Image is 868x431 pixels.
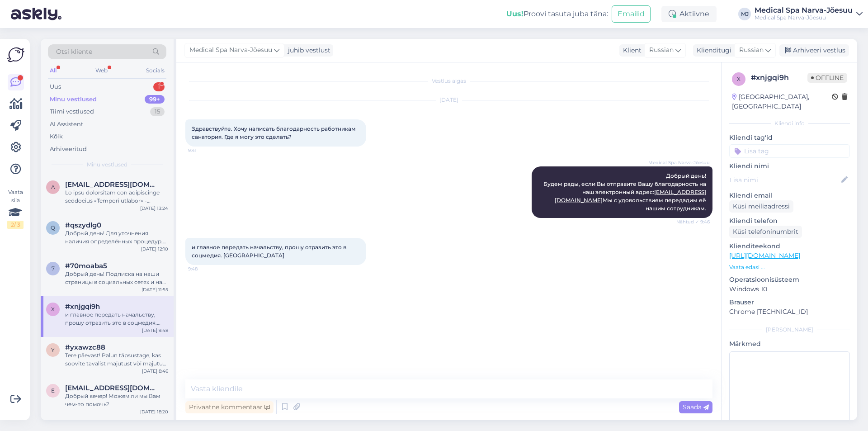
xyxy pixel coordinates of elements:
span: q [51,224,55,231]
p: Brauser [729,298,850,307]
span: 9:41 [188,147,222,154]
p: Vaata edasi ... [729,263,850,271]
span: Здравствуйте. Хочу написать благодарность работникам санатория. Где я могу это сделать? [192,125,357,140]
span: Medical Spa Narva-Jõesuu [189,45,272,55]
span: Offline [807,73,847,83]
div: Minu vestlused [50,95,97,104]
div: [DATE] 8:46 [142,368,168,374]
div: # xnjgqi9h [751,72,807,83]
div: Добрый день! Для уточнения наличия определённых процедур, пожалуйста, свяжитесь с нашими косметол... [65,229,168,246]
span: Nähtud ✓ 9:46 [676,218,710,225]
div: [DATE] [185,96,712,104]
a: Medical Spa Narva-JõesuuMedical Spa Narva-Jõesuu [755,7,863,21]
span: Добрый день! Будем рады, если Вы отправите Вашу благодарность на наш электронный адрес: Мы с удов... [543,172,708,212]
span: e [51,387,55,394]
div: Добрый вечер! Можем ли мы Вам чем-то помочь? [65,392,168,408]
div: Vestlus algas [185,77,712,85]
div: Arhiveeri vestlus [779,44,849,57]
div: Küsi telefoninumbrit [729,226,802,238]
div: Tiimi vestlused [50,107,94,116]
div: Vaata siia [7,188,24,229]
span: Medical Spa Narva-Jõesuu [648,159,710,166]
div: Medical Spa Narva-Jõesuu [755,14,853,21]
div: Web [94,65,109,76]
div: [GEOGRAPHIC_DATA], [GEOGRAPHIC_DATA] [732,92,832,111]
div: 99+ [145,95,165,104]
p: Klienditeekond [729,242,850,251]
p: Windows 10 [729,284,850,294]
div: MJ [738,8,751,20]
input: Lisa nimi [730,175,840,185]
div: Arhiveeritud [50,145,87,154]
input: Lisa tag [729,144,850,158]
span: #yxawzc88 [65,343,105,351]
span: #70moaba5 [65,262,107,270]
div: 1 [153,82,165,91]
a: [URL][DOMAIN_NAME] [729,251,800,260]
div: 2 / 3 [7,221,24,229]
div: AI Assistent [50,120,83,129]
div: Küsi meiliaadressi [729,200,793,213]
p: Kliendi nimi [729,161,850,171]
p: Kliendi email [729,191,850,200]
div: [DATE] 9:48 [142,327,168,334]
div: Socials [144,65,166,76]
div: Privaatne kommentaar [185,401,274,413]
span: y [51,346,55,353]
div: Klienditugi [693,46,731,55]
span: Minu vestlused [87,161,127,169]
span: и главное передать начальству, прошу отразить это в соцмедия. [GEOGRAPHIC_DATA] [192,244,348,259]
span: #xnjgqi9h [65,303,100,311]
div: Добрый день! Подписка на наши страницы в социальных сетях и на рассылку - это полностью доброволь... [65,270,168,286]
div: Uus [50,82,61,91]
span: a [51,184,55,190]
div: Aktiivne [661,6,717,22]
div: [DATE] 18:20 [140,408,168,415]
span: x [51,306,55,313]
button: Emailid [612,5,651,23]
span: Russian [739,45,764,55]
div: 15 [150,107,165,116]
div: Proovi tasuta juba täna: [506,9,608,19]
div: Klient [619,46,642,55]
span: Saada [683,403,709,411]
span: Russian [649,45,674,55]
div: [DATE] 12:10 [141,246,168,252]
span: andres58@inbox.ru [65,180,159,189]
b: Uus! [506,9,524,18]
span: elnara.taidre@artun.ee [65,384,159,392]
span: 9:48 [188,265,222,272]
div: Tere päevast! Palun täpsustage, kas soovite tavalist majutust või majutust programmi raames? [65,351,168,368]
div: Kliendi info [729,119,850,128]
div: Medical Spa Narva-Jõesuu [755,7,853,14]
p: Chrome [TECHNICAL_ID] [729,307,850,317]
div: Lo ipsu dolorsitam con adipiscinge seddoeius «Tempori utlabor» - etdol://magnaaliqua.en/ad/min-ve... [65,189,168,205]
div: All [48,65,58,76]
p: Märkmed [729,339,850,349]
span: 7 [52,265,55,272]
div: [PERSON_NAME] [729,326,850,334]
p: Kliendi telefon [729,216,850,226]
div: [DATE] 13:24 [140,205,168,212]
div: juhib vestlust [284,46,330,55]
p: Operatsioonisüsteem [729,275,850,284]
img: Askly Logo [7,46,24,63]
div: Kõik [50,132,63,141]
div: и главное передать начальству, прошу отразить это в соцмедия. [GEOGRAPHIC_DATA] [65,311,168,327]
span: Otsi kliente [56,47,92,57]
span: x [737,76,741,82]
p: Kliendi tag'id [729,133,850,142]
span: #qszydlg0 [65,221,101,229]
div: [DATE] 11:55 [142,286,168,293]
